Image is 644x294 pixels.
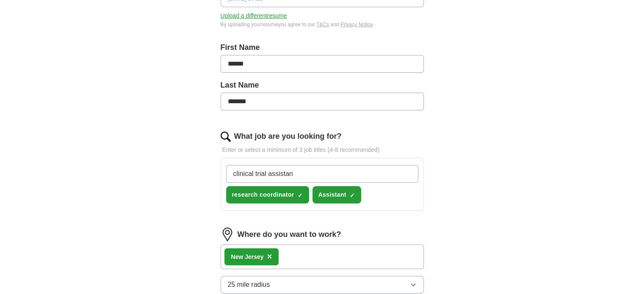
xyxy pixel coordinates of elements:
img: location.png [221,228,234,241]
button: × [267,250,272,263]
span: ✓ [350,192,355,199]
div: y [231,253,264,261]
span: Assistant [318,190,346,199]
button: 25 mile radius [221,276,424,294]
input: Type a job title and press enter [226,165,418,183]
span: × [267,252,272,261]
strong: New Jerse [231,253,260,260]
a: Privacy Notice [340,22,373,27]
a: T&Cs [316,22,329,27]
span: research coordinator [232,190,294,199]
button: Upload a differentresume [221,11,287,20]
label: First Name [221,42,424,53]
button: Assistant✓ [312,186,361,203]
span: ✓ [298,192,303,199]
img: search.png [221,132,231,142]
button: research coordinator✓ [226,186,309,203]
p: Enter or select a minimum of 3 job titles (4-8 recommended) [221,146,424,154]
label: Where do you want to work? [238,229,341,240]
span: 25 mile radius [228,280,270,290]
label: What job are you looking for? [234,131,342,142]
div: By uploading your resume you agree to our and . [221,21,424,28]
label: Last Name [221,80,424,91]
